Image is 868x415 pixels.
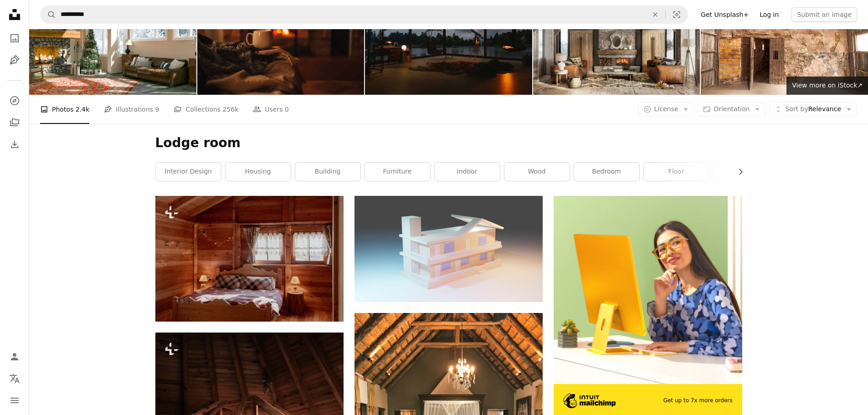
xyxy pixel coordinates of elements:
[41,6,56,23] button: Search Unsplash
[5,348,24,366] a: Log in / Sign up
[365,163,430,181] a: furniture
[104,95,159,124] a: Illustrations 9
[354,196,543,302] img: a small model of a house with a roof
[714,105,750,113] span: Orientation
[156,163,221,181] a: interior design
[155,196,344,321] img: a bed in a room with wooden walls
[253,95,289,124] a: Users 0
[5,369,24,388] button: Language
[638,102,694,117] button: License
[40,5,688,24] form: Find visuals sitewide
[155,135,742,151] h1: Lodge room
[644,163,709,181] a: floor
[155,104,159,114] span: 9
[435,163,500,181] a: indoor
[504,163,570,181] a: wood
[174,95,238,124] a: Collections 256k
[295,163,360,181] a: building
[354,245,543,253] a: a small model of a house with a roof
[226,163,291,181] a: housing
[285,104,289,114] span: 0
[786,77,868,95] a: View more on iStock↗
[695,7,754,22] a: Get Unsplash+
[645,6,665,23] button: Clear
[785,105,808,113] span: Sort by
[5,51,24,69] a: Illustrations
[5,29,24,47] a: Photos
[5,391,24,410] button: Menu
[222,104,238,114] span: 256k
[563,394,616,408] img: file-1690386555781-336d1949dad1image
[654,105,678,113] span: License
[785,105,841,114] span: Relevance
[754,7,784,22] a: Log in
[791,7,857,22] button: Submit an image
[792,82,863,89] span: View more on iStock ↗
[732,163,742,181] button: scroll list to the right
[666,6,688,23] button: Visual search
[574,163,639,181] a: bedroom
[663,397,733,405] span: Get up to 7x more orders
[5,92,24,110] a: Explore
[5,135,24,154] a: Download History
[714,163,779,181] a: table
[769,102,857,117] button: Sort byRelevance
[5,113,24,132] a: Collections
[155,255,344,263] a: a bed in a room with wooden walls
[554,196,742,384] img: file-1722962862010-20b14c5a0a60image
[698,102,765,117] button: Orientation
[5,5,24,26] a: Home — Unsplash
